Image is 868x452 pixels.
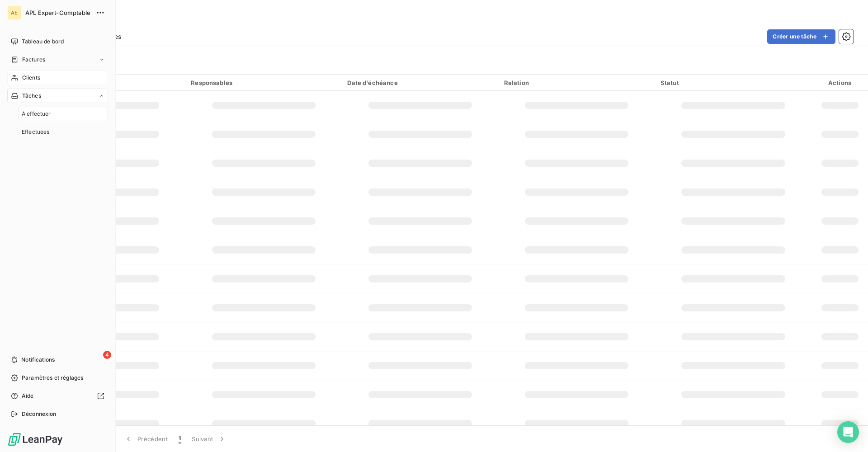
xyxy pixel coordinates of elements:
[22,128,50,136] span: Effectuées
[504,79,650,86] div: Relation
[173,429,186,448] button: 1
[103,351,111,359] span: 4
[767,29,835,44] button: Créer une tâche
[837,421,859,443] div: Open Intercom Messenger
[22,392,34,400] span: Aide
[21,356,55,364] span: Notifications
[191,79,336,86] div: Responsables
[179,434,181,443] span: 1
[660,79,806,86] div: Statut
[25,9,90,16] span: APL Expert-Comptable
[817,79,863,86] div: Actions
[22,56,45,64] span: Factures
[22,110,51,118] span: À effectuer
[22,74,40,82] span: Clients
[7,432,63,447] img: Logo LeanPay
[7,5,22,20] div: AE
[347,79,493,86] div: Date d'échéance
[22,410,57,418] span: Déconnexion
[22,38,64,46] span: Tableau de bord
[22,92,41,100] span: Tâches
[118,429,173,448] button: Précédent
[22,374,83,382] span: Paramètres et réglages
[7,389,108,403] a: Aide
[186,429,232,448] button: Suivant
